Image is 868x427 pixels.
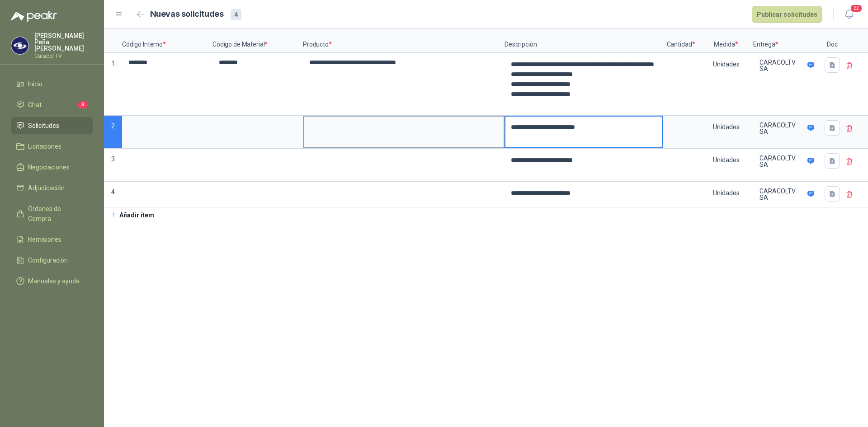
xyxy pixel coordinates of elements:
span: Solicitudes [28,121,59,131]
a: Órdenes de Compra [11,200,93,227]
span: Adjudicación [28,183,65,193]
a: Chat3 [11,96,93,113]
p: 1 [104,53,122,116]
a: Inicio [11,75,93,93]
p: 4 [104,182,122,207]
p: Doc [821,29,844,53]
span: Configuración [28,255,68,265]
p: CARACOLTV SA [759,59,804,72]
div: Unidades [700,54,752,75]
a: Adjudicación [11,179,93,197]
img: Company Logo [11,37,28,54]
p: [PERSON_NAME] Peña [PERSON_NAME] [34,33,93,52]
span: Negociaciones [28,162,70,172]
p: Código Interno [122,29,212,53]
p: CARACOLTV SA [759,188,804,201]
a: Configuración [11,252,93,269]
div: Unidades [700,117,752,137]
button: Añadir ítem [104,207,160,223]
p: Producto [303,29,505,53]
p: Entrega [753,29,821,53]
p: Código de Material [212,29,303,53]
p: Caracol TV [34,53,93,59]
p: Cantidad [663,29,699,53]
div: 4 [231,9,241,20]
p: 2 [104,116,122,149]
a: Remisiones [11,231,93,248]
span: Licitaciones [28,141,61,151]
a: Solicitudes [11,117,93,134]
span: 22 [850,4,863,13]
a: Manuales y ayuda [11,272,93,290]
a: Negociaciones [11,159,93,176]
a: Licitaciones [11,138,93,155]
span: 3 [78,101,88,108]
span: Remisiones [28,235,61,244]
button: Publicar solicitudes [752,6,822,23]
span: Manuales y ayuda [28,276,80,286]
span: Inicio [28,79,42,89]
span: Chat [28,100,42,110]
span: Órdenes de Compra [28,204,85,224]
p: CARACOLTV SA [759,122,804,135]
button: 22 [841,6,857,23]
div: Unidades [700,150,752,170]
p: CARACOLTV SA [759,155,804,168]
p: 3 [104,149,122,182]
img: Logo peakr [11,11,57,22]
p: Descripción [505,29,663,53]
h2: Nuevas solicitudes [150,8,224,21]
p: Medida [699,29,753,53]
div: Unidades [700,183,752,203]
